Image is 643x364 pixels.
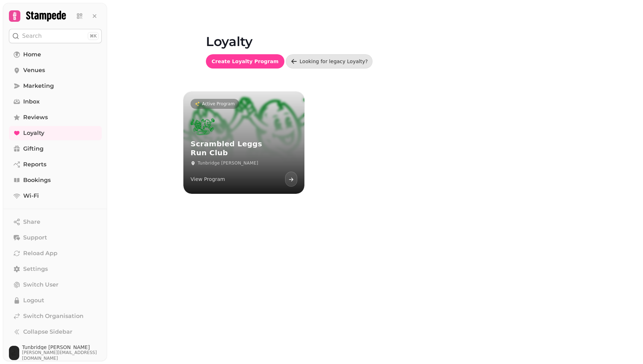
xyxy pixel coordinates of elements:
[9,95,102,109] a: Inbox
[23,265,48,273] span: Settings
[88,32,98,40] div: ⌘K
[23,233,47,242] span: Support
[9,215,102,229] button: Share
[23,145,44,153] span: Gifting
[23,218,40,226] span: Share
[22,32,42,40] p: Search
[23,312,83,320] span: Switch Organisation
[22,345,102,350] span: Tunbridge [PERSON_NAME]
[23,50,41,59] span: Home
[183,92,304,194] a: Active ProgramScrambled Leggs Run ClubScrambled Leggs Run ClubTunbridge [PERSON_NAME]View Program
[300,58,368,65] div: Looking for legacy Loyalty?
[9,345,102,361] button: User avatarTunbridge [PERSON_NAME][PERSON_NAME][EMAIL_ADDRESS][DOMAIN_NAME]
[191,176,225,183] p: View Program
[9,231,102,245] button: Support
[191,118,215,135] img: Scrambled Leggs Run Club
[23,328,72,336] span: Collapse Sidebar
[9,126,102,140] a: Loyalty
[23,113,48,122] span: Reviews
[23,192,39,200] span: Wi-Fi
[212,59,279,64] span: Create Loyalty Program
[198,160,258,166] p: Tunbridge [PERSON_NAME]
[9,346,19,360] img: User avatar
[191,140,297,157] h3: Scrambled Leggs Run Club
[9,278,102,292] button: Switch User
[206,54,284,69] button: Create Loyalty Program
[9,110,102,125] a: Reviews
[9,309,102,323] a: Switch Organisation
[202,101,235,107] p: Active Program
[9,262,102,276] a: Settings
[22,350,102,361] span: [PERSON_NAME][EMAIL_ADDRESS][DOMAIN_NAME]
[9,79,102,93] a: Marketing
[23,82,54,90] span: Marketing
[23,296,44,305] span: Logout
[206,17,548,49] h1: Loyalty
[9,246,102,261] button: Reload App
[9,142,102,156] a: Gifting
[9,173,102,187] a: Bookings
[23,66,45,75] span: Venues
[23,129,44,137] span: Loyalty
[9,47,102,62] a: Home
[23,249,57,258] span: Reload App
[23,160,46,169] span: Reports
[9,63,102,77] a: Venues
[23,176,51,184] span: Bookings
[23,280,59,289] span: Switch User
[9,325,102,339] button: Collapse Sidebar
[9,189,102,203] a: Wi-Fi
[286,54,373,69] a: Looking for legacy Loyalty?
[9,157,102,172] a: Reports
[9,293,102,308] button: Logout
[23,97,40,106] span: Inbox
[9,29,102,43] button: Search⌘K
